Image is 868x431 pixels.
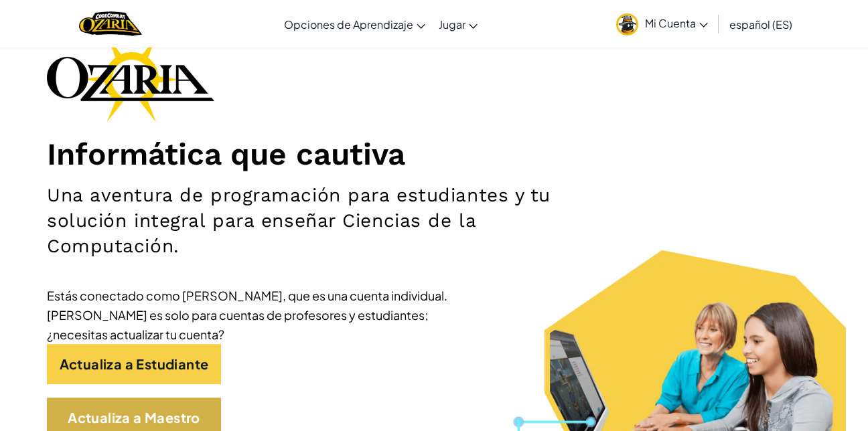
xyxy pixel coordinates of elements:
span: Jugar [439,17,465,31]
img: Ozaria branding logo [47,36,214,122]
img: avatar [616,13,638,35]
h1: Informática que cautiva [47,135,821,173]
span: español (ES) [729,17,792,31]
span: Opciones de Aprendizaje [284,17,413,31]
h2: Una aventura de programación para estudiantes y tu solución integral para enseñar Ciencias de la ... [47,183,566,259]
a: Ozaria by CodeCombat logo [79,10,141,37]
a: Actualiza a Estudiante [47,344,221,384]
a: Mi Cuenta [609,3,715,45]
img: Home [79,10,141,37]
div: Estás conectado como [PERSON_NAME], que es una cuenta individual. [PERSON_NAME] es solo para cuen... [47,286,449,344]
a: Opciones de Aprendizaje [277,6,432,42]
a: español (ES) [723,6,799,42]
span: Mi Cuenta [645,16,708,30]
a: Jugar [432,6,484,42]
